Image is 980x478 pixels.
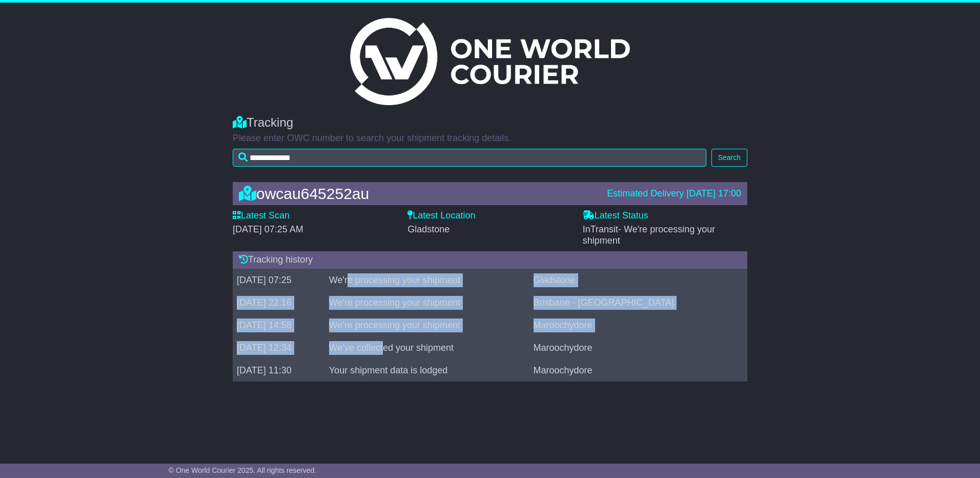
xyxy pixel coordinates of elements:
[233,359,325,382] td: [DATE] 11:30
[529,359,747,382] td: Maroochydore
[325,269,529,291] td: We're processing your shipment
[233,269,325,291] td: [DATE] 07:25
[407,224,450,234] span: Gladstone
[529,336,747,359] td: Maroochydore
[583,224,716,246] span: - We're processing your shipment
[325,336,529,359] td: We've collected your shipment
[529,269,747,291] td: Gladstone
[233,115,747,130] div: Tracking
[350,18,630,105] img: Light
[607,188,741,200] div: Estimated Delivery [DATE] 17:00
[233,210,290,222] label: Latest Scan
[325,314,529,336] td: We're processing your shipment
[583,210,648,222] label: Latest Status
[234,185,602,202] div: owcau645252au
[325,291,529,314] td: We're processing your shipment
[529,314,747,336] td: Maroochydore
[529,291,747,314] td: Brisbane - [GEOGRAPHIC_DATA]
[325,359,529,382] td: Your shipment data is lodged
[407,210,475,222] label: Latest Location
[233,336,325,359] td: [DATE] 12:34
[711,149,747,167] button: Search
[583,224,716,246] span: InTransit
[233,251,747,269] div: Tracking history
[233,291,325,314] td: [DATE] 22:16
[233,224,303,234] span: [DATE] 07:25 AM
[169,466,317,474] span: © One World Courier 2025. All rights reserved.
[233,133,747,144] p: Please enter OWC number to search your shipment tracking details.
[233,314,325,336] td: [DATE] 14:58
